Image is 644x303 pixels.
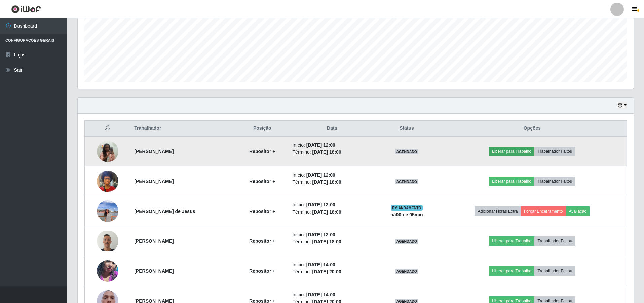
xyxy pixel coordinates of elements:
button: Trabalhador Faltou [534,236,575,246]
strong: Repositor + [249,268,275,274]
strong: Repositor + [249,209,275,214]
strong: há 00 h e 05 min [390,212,423,217]
button: Liberar para Trabalho [489,177,534,186]
time: [DATE] 12:00 [306,232,335,237]
strong: [PERSON_NAME] [134,179,174,184]
time: [DATE] 14:00 [306,292,335,297]
time: [DATE] 12:00 [306,202,335,207]
li: Término: [292,179,371,186]
img: 1756655817865.jpeg [97,197,118,225]
img: 1756731300659.jpeg [97,252,118,290]
strong: Repositor + [249,149,275,154]
time: [DATE] 18:00 [312,179,341,185]
time: [DATE] 12:00 [306,142,335,148]
button: Trabalhador Faltou [534,266,575,276]
button: Avaliação [566,206,590,216]
th: Trabalhador [130,121,236,137]
time: [DATE] 14:00 [306,262,335,267]
time: [DATE] 18:00 [312,209,341,215]
time: [DATE] 18:00 [312,149,341,155]
span: AGENDADO [395,179,419,184]
th: Status [376,121,438,137]
li: Término: [292,268,371,275]
li: Início: [292,172,371,179]
li: Término: [292,149,371,156]
img: CoreUI Logo [11,5,41,13]
th: Opções [438,121,627,137]
strong: [PERSON_NAME] de Jesus [134,209,195,214]
time: [DATE] 12:00 [306,172,335,178]
strong: [PERSON_NAME] [134,238,174,244]
strong: [PERSON_NAME] [134,149,174,154]
img: 1748098636928.jpeg [97,137,118,165]
th: Posição [236,121,288,137]
li: Início: [292,231,371,238]
strong: Repositor + [249,179,275,184]
li: Término: [292,238,371,245]
li: Início: [292,291,371,298]
time: [DATE] 18:00 [312,239,341,244]
button: Liberar para Trabalho [489,266,534,276]
strong: [PERSON_NAME] [134,268,174,274]
span: AGENDADO [395,149,419,154]
li: Início: [292,261,371,268]
img: 1756570684612.jpeg [97,231,118,251]
img: 1751330520607.jpeg [97,167,118,195]
button: Trabalhador Faltou [534,147,575,156]
button: Trabalhador Faltou [534,177,575,186]
time: [DATE] 20:00 [312,269,341,274]
button: Adicionar Horas Extra [475,206,521,216]
li: Início: [292,201,371,209]
strong: Repositor + [249,238,275,244]
span: AGENDADO [395,239,419,244]
button: Liberar para Trabalho [489,147,534,156]
li: Término: [292,209,371,216]
button: Liberar para Trabalho [489,236,534,246]
span: EM ANDAMENTO [391,205,423,211]
th: Data [288,121,375,137]
button: Forçar Encerramento [521,206,566,216]
span: AGENDADO [395,269,419,274]
li: Início: [292,142,371,149]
